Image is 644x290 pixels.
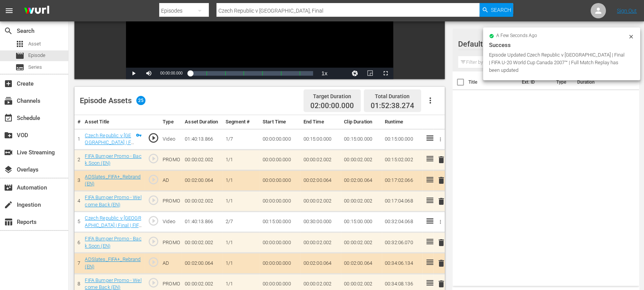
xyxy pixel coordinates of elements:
[136,96,145,105] span: 25
[148,132,159,144] span: play_circle_outline
[317,68,332,79] button: Playback Rate
[85,194,141,207] a: FIFA Bumper Promo - Welcome Back (EN)
[148,194,159,206] span: play_circle_outline
[489,51,626,74] div: Episode Updated Czech Republic v [GEOGRAPHIC_DATA] | Final | FIFA U-20 World Cup Canada 2007™ | F...
[436,279,445,290] button: delete
[436,154,445,165] button: delete
[341,129,382,149] td: 00:15:00.000
[4,217,13,227] span: Reports
[436,155,445,164] span: delete
[300,129,341,149] td: 00:15:00.000
[371,91,414,102] div: Total Duration
[617,8,637,14] a: Sign Out
[5,6,14,15] span: menu
[300,212,341,232] td: 00:30:00.000
[300,232,341,253] td: 00:00:02.002
[15,51,24,60] span: Episode
[300,149,341,170] td: 00:00:02.002
[18,2,55,20] img: ans4CAIJ8jUAAAAAAAAAAAAAAAAAAAAAAAAgQb4GAAAAAAAAAAAAAAAAAAAAAAAAJMjXAAAAAAAAAAAAAAAAAAAAAAAAgAT5G...
[260,115,300,129] th: Start Time
[260,253,300,274] td: 00:00:00.000
[148,277,159,288] span: play_circle_outline
[28,52,45,59] span: Episode
[436,237,445,248] button: delete
[496,33,537,39] span: a few seconds ago
[300,253,341,274] td: 00:02:00.064
[160,253,182,274] td: AD
[85,153,141,166] a: FIFA Bumper Promo - Back Soon (EN)
[85,174,140,187] a: ADSlates_FIFA+_Rebrand (EN)
[4,165,13,174] span: Overlays
[300,170,341,191] td: 00:02:00.064
[223,232,260,253] td: 1/1
[341,149,382,170] td: 00:00:02.002
[15,39,24,49] span: Asset
[148,236,159,247] span: play_circle_outline
[382,232,423,253] td: 00:32:06.070
[182,115,223,129] th: Asset Duration
[148,215,159,227] span: play_circle_outline
[223,149,260,170] td: 1/1
[310,91,354,102] div: Target Duration
[15,63,24,72] span: Series
[223,129,260,149] td: 1/7
[223,253,260,274] td: 1/1
[223,212,260,232] td: 2/7
[341,212,382,232] td: 00:15:00.000
[436,238,445,247] span: delete
[382,149,423,170] td: 00:15:02.002
[182,212,223,232] td: 01:40:13.866
[74,191,82,212] td: 4
[182,191,223,212] td: 00:00:02.002
[85,256,140,269] a: ADSlates_FIFA+_Rebrand (EN)
[489,41,634,50] div: Success
[74,253,82,274] td: 7
[182,253,223,274] td: 00:02:00.064
[190,71,313,76] div: Progress Bar
[341,191,382,212] td: 00:00:02.002
[382,253,423,274] td: 00:34:06.134
[458,33,626,55] div: Default Workspace
[74,212,82,232] td: 5
[260,232,300,253] td: 00:00:00.000
[382,191,423,212] td: 00:17:04.068
[4,131,13,140] span: VOD
[300,115,341,129] th: End Time
[4,148,13,157] span: Live Streaming
[468,71,517,93] th: Title
[160,212,182,232] td: Video
[182,232,223,253] td: 00:00:02.002
[382,170,423,191] td: 00:17:02.066
[363,68,378,79] button: Picture-in-Picture
[160,129,182,149] td: Video
[341,170,382,191] td: 00:02:00.064
[160,115,182,129] th: Type
[148,174,159,185] span: play_circle_outline
[4,96,13,105] span: Channels
[28,63,42,71] span: Series
[436,196,445,207] button: delete
[85,133,134,174] a: Czech Republic v [GEOGRAPHIC_DATA] | Final | FIFA U-20 World Cup [GEOGRAPHIC_DATA] 2007™ | Full M...
[223,115,260,129] th: Segment #
[260,149,300,170] td: 00:00:00.000
[382,129,423,149] td: 00:15:00.000
[141,68,157,79] button: Mute
[310,102,354,110] span: 02:00:00.000
[223,170,260,191] td: 1/1
[148,256,159,268] span: play_circle_outline
[28,40,41,48] span: Asset
[148,153,159,164] span: play_circle_outline
[436,258,445,269] button: delete
[182,149,223,170] td: 00:00:02.002
[4,113,13,123] span: Schedule
[182,129,223,149] td: 01:40:13.866
[260,191,300,212] td: 00:00:00.000
[491,3,511,17] span: Search
[223,191,260,212] td: 1/1
[85,215,142,249] a: Czech Republic v [GEOGRAPHIC_DATA] | Final | FIFA U-20 World Cup [GEOGRAPHIC_DATA] 2007™ | Full M...
[80,96,145,105] div: Episode Assets
[4,183,13,192] span: Automation
[160,191,182,212] td: PROMO
[4,200,13,209] span: Ingestion
[378,68,393,79] button: Fullscreen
